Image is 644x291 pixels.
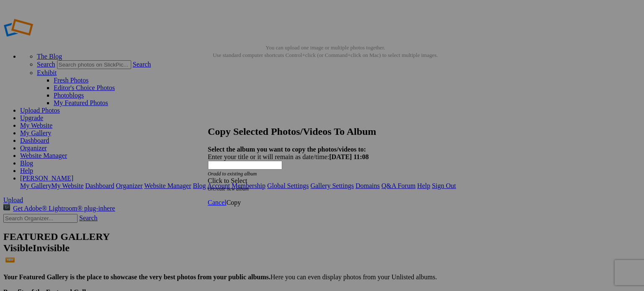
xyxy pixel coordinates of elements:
[208,146,366,153] strong: Select the album you want to copy the photos/videos to:
[208,153,430,161] div: Enter your title or it will remain as date/time:
[208,186,249,192] i: Or
[208,171,257,177] i: Or
[208,199,226,206] a: Cancel
[208,177,247,184] span: Click to Select
[329,153,369,160] b: [DATE] 11:08
[226,199,241,206] span: Copy
[213,186,249,192] a: create new album
[208,126,430,137] h2: Copy Selected Photos/Videos To Album
[213,171,257,177] a: add to existing album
